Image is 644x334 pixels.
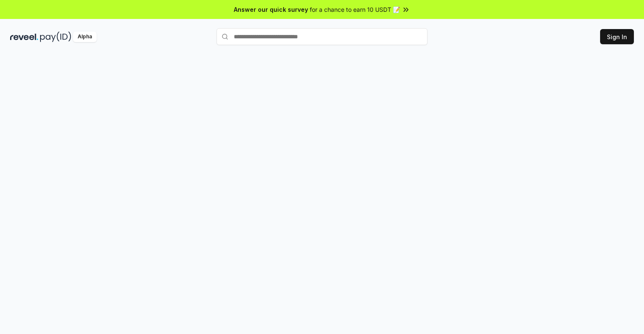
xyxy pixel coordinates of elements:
[73,32,97,42] div: Alpha
[310,5,400,14] span: for a chance to earn 10 USDT 📝
[600,29,634,44] button: Sign In
[40,32,71,42] img: pay_id
[234,5,308,14] span: Answer our quick survey
[10,32,38,42] img: reveel_dark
